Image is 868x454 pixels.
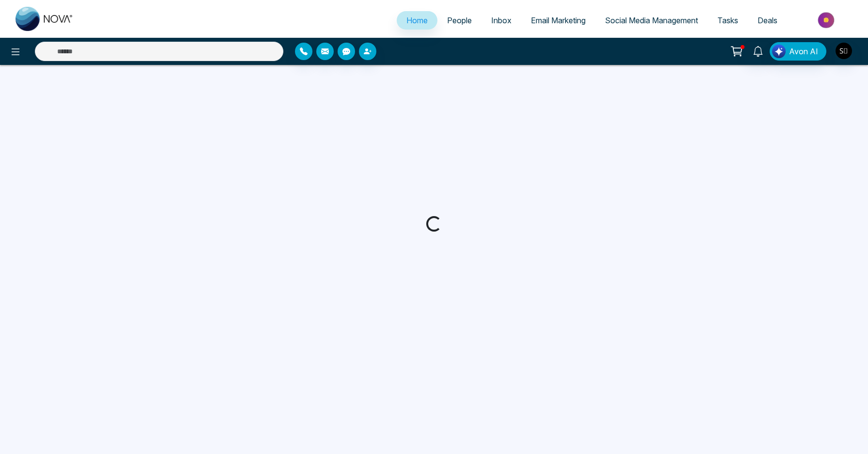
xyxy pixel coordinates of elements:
[491,16,511,25] span: Inbox
[595,11,708,30] a: Social Media Management
[406,16,428,25] span: Home
[770,42,826,61] button: Avon AI
[792,9,862,31] img: Market-place.gif
[836,43,852,59] img: User Avatar
[437,11,481,30] a: People
[708,11,748,30] a: Tasks
[758,16,777,25] span: Deals
[605,16,698,25] span: Social Media Management
[748,11,787,30] a: Deals
[397,11,437,30] a: Home
[15,7,74,31] img: Nova CRM Logo
[789,46,818,57] span: Avon AI
[481,11,521,30] a: Inbox
[521,11,595,30] a: Email Marketing
[772,45,786,58] img: Lead Flow
[717,16,738,25] span: Tasks
[531,16,586,25] span: Email Marketing
[447,16,472,25] span: People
